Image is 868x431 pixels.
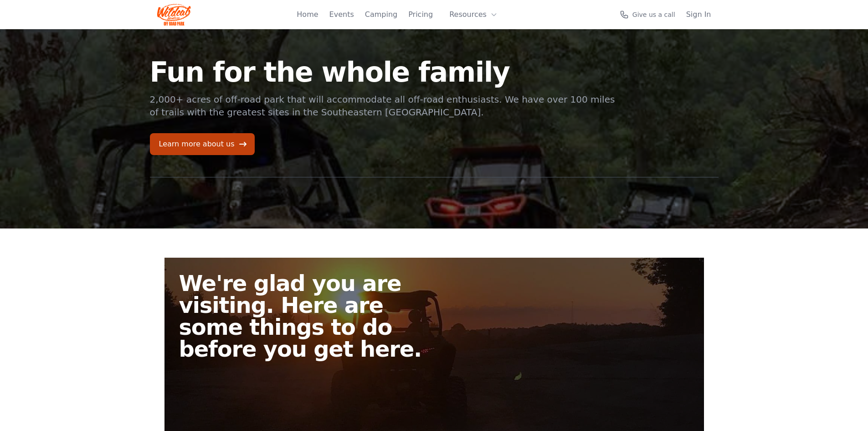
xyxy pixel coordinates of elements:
a: Pricing [408,9,433,20]
a: Learn more about us [150,133,255,155]
a: Sign In [686,9,711,20]
a: Home [297,9,318,20]
span: Give us a call [632,10,675,19]
p: 2,000+ acres of off-road park that will accommodate all off-road enthusiasts. We have over 100 mi... [150,93,616,119]
img: Wildcat Logo [157,4,191,26]
h1: Fun for the whole family [150,58,616,86]
a: Give us a call [620,10,675,19]
a: Camping [365,9,397,20]
button: Resources [444,5,503,24]
h2: We're glad you are visiting. Here are some things to do before you get here. [179,272,442,360]
a: Events [329,9,354,20]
